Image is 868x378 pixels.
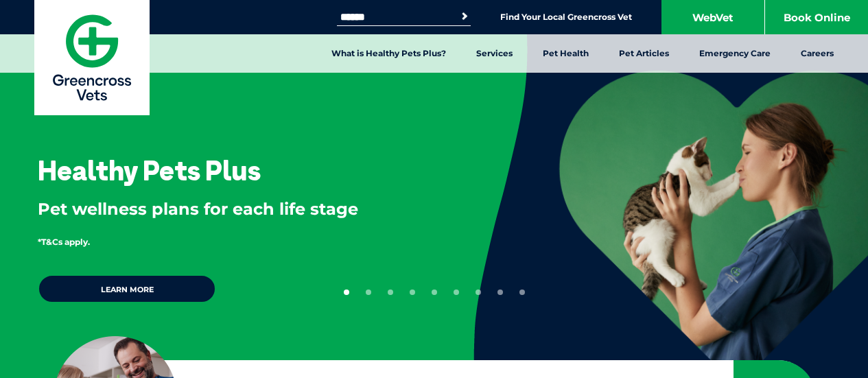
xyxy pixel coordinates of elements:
button: 7 of 9 [476,290,481,295]
button: 6 of 9 [454,290,459,295]
a: Pet Articles [604,34,684,73]
button: 8 of 9 [497,290,503,295]
a: Services [461,34,528,73]
button: 9 of 9 [519,290,525,295]
h3: Healthy Pets Plus [38,156,261,184]
a: Pet Health [528,34,604,73]
a: Learn more [38,274,216,303]
button: Search [458,10,471,23]
button: 4 of 9 [410,290,415,295]
p: Pet wellness plans for each life stage [38,198,429,221]
button: 5 of 9 [432,290,437,295]
button: 2 of 9 [366,290,371,295]
a: Find Your Local Greencross Vet [500,12,632,23]
span: *T&Cs apply. [38,237,90,247]
button: 3 of 9 [388,290,393,295]
a: Emergency Care [684,34,786,73]
a: Careers [786,34,849,73]
button: 1 of 9 [344,290,349,295]
a: What is Healthy Pets Plus? [316,34,461,73]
